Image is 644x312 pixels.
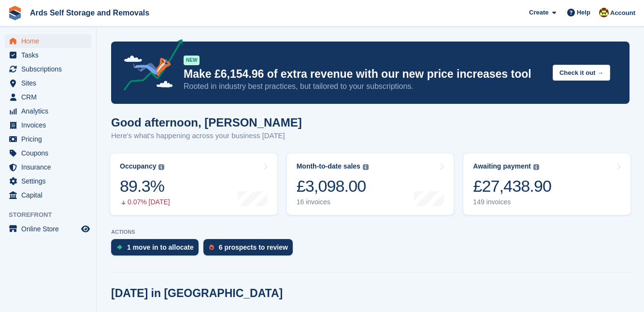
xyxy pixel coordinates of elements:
[9,210,96,220] span: Storefront
[21,132,79,146] span: Pricing
[599,8,609,17] img: Mark McFerran
[111,229,630,235] p: ACTIONS
[209,244,214,250] img: prospect-51fa495bee0391a8d652442698ab0144808aea92771e9ea1ae160a38d050c398.svg
[5,146,91,160] a: menu
[5,222,91,236] a: menu
[111,287,283,300] h2: [DATE] in [GEOGRAPHIC_DATA]
[5,174,91,188] a: menu
[120,162,156,170] div: Occupancy
[203,239,298,260] a: 6 prospects to review
[21,222,79,236] span: Online Store
[5,188,91,202] a: menu
[21,188,79,202] span: Capital
[473,162,531,170] div: Awaiting payment
[5,62,91,76] a: menu
[533,164,539,170] img: icon-info-grey-7440780725fd019a000dd9b08b2336e03edf1995a4989e88bcd33f0948082b44.svg
[21,62,79,76] span: Subscriptions
[8,6,22,20] img: stora-icon-8386f47178a22dfd0bd8f6a31ec36ba5ce8667c1dd55bd0f319d3a0aa187defe.svg
[184,56,200,65] div: NEW
[5,132,91,146] a: menu
[287,154,454,215] a: Month-to-date sales £3,098.00 16 invoices
[111,239,203,260] a: 1 move in to allocate
[577,8,590,17] span: Help
[21,160,79,174] span: Insurance
[21,48,79,62] span: Tasks
[5,160,91,174] a: menu
[5,76,91,90] a: menu
[26,5,153,21] a: Ards Self Storage and Removals
[5,34,91,48] a: menu
[21,104,79,118] span: Analytics
[5,104,91,118] a: menu
[529,8,548,17] span: Create
[553,65,610,81] button: Check it out →
[610,8,635,18] span: Account
[297,198,369,206] div: 16 invoices
[110,154,277,215] a: Occupancy 89.3% 0.07% [DATE]
[297,176,369,196] div: £3,098.00
[21,76,79,90] span: Sites
[184,67,545,81] p: Make £6,154.96 of extra revenue with our new price increases tool
[473,176,551,196] div: £27,438.90
[21,34,79,48] span: Home
[127,243,194,251] div: 1 move in to allocate
[21,174,79,188] span: Settings
[5,118,91,132] a: menu
[21,90,79,104] span: CRM
[184,81,545,92] p: Rooted in industry best practices, but tailored to your subscriptions.
[21,146,79,160] span: Coupons
[111,130,302,142] p: Here's what's happening across your business [DATE]
[115,39,183,94] img: price-adjustments-announcement-icon-8257ccfd72463d97f412b2fc003d46551f7dbcb40ab6d574587a9cd5c0d94...
[363,164,369,170] img: icon-info-grey-7440780725fd019a000dd9b08b2336e03edf1995a4989e88bcd33f0948082b44.svg
[297,162,360,170] div: Month-to-date sales
[5,48,91,62] a: menu
[463,154,630,215] a: Awaiting payment £27,438.90 149 invoices
[80,223,91,235] a: Preview store
[111,116,302,129] h1: Good afternoon, [PERSON_NAME]
[120,198,170,206] div: 0.07% [DATE]
[5,90,91,104] a: menu
[473,198,551,206] div: 149 invoices
[21,118,79,132] span: Invoices
[219,243,288,251] div: 6 prospects to review
[120,176,170,196] div: 89.3%
[158,164,164,170] img: icon-info-grey-7440780725fd019a000dd9b08b2336e03edf1995a4989e88bcd33f0948082b44.svg
[117,244,122,250] img: move_ins_to_allocate_icon-fdf77a2bb77ea45bf5b3d319d69a93e2d87916cf1d5bf7949dd705db3b84f3ca.svg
